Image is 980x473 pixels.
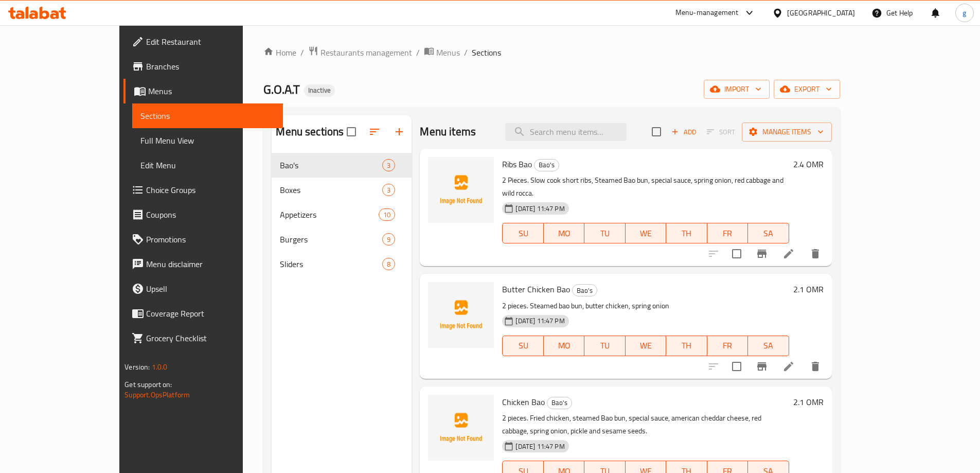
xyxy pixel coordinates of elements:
div: [GEOGRAPHIC_DATA] [787,7,855,19]
div: Burgers9 [272,227,412,252]
a: Branches [123,54,283,79]
span: SA [752,226,785,241]
button: FR [707,223,748,243]
span: Select to update [726,356,747,377]
div: Boxes3 [272,178,412,202]
a: Promotions [123,227,283,252]
img: Ribs Bao [428,157,494,223]
button: TH [666,223,707,243]
span: WE [630,226,662,241]
span: TU [589,226,621,241]
p: 2 pieces. Fried chicken, steamed Bao bun, special sauce, american cheddar cheese, red cabbage, sp... [502,412,789,437]
li: / [300,46,304,59]
img: Butter Chicken Bao [428,282,494,348]
span: Boxes [280,184,382,196]
button: Add [667,124,700,140]
span: SU [507,338,539,353]
a: Full Menu View [132,128,283,153]
a: Choice Groups [123,178,283,202]
span: Coverage Report [146,307,275,320]
span: Sliders [280,258,382,270]
span: Version: [124,360,150,374]
span: [DATE] 11:47 PM [511,442,568,451]
button: TH [666,336,707,356]
span: Sort sections [362,119,387,144]
span: 8 [383,259,395,269]
nav: Menu sections [272,149,412,281]
span: export [782,83,832,96]
span: FR [711,226,744,241]
div: items [379,208,395,221]
button: SA [748,336,789,356]
h2: Menu sections [276,124,344,139]
span: Chicken Bao [502,394,545,410]
p: 2 pieces. Steamed bao bun, butter chicken, spring onion [502,300,789,312]
input: search [505,123,627,141]
button: export [774,80,840,99]
span: 3 [383,185,395,195]
span: TH [670,226,703,241]
span: Bao's [573,285,597,296]
img: Chicken Bao [428,395,494,461]
span: Add item [667,124,700,140]
span: Add [670,126,698,138]
span: Bao's [534,159,559,171]
button: delete [803,354,828,379]
span: Coupons [146,208,275,221]
span: 9 [383,235,395,244]
span: Bao's [547,397,572,409]
span: 10 [379,210,395,220]
span: Select section first [700,124,742,140]
span: Edit Menu [140,159,275,171]
button: import [704,80,770,99]
div: Bao's [534,159,559,171]
button: Branch-specific-item [750,354,774,379]
span: Menus [148,85,275,97]
span: Inactive [304,86,335,95]
nav: breadcrumb [263,46,840,59]
span: Appetizers [280,208,379,221]
span: Choice Groups [146,184,275,196]
span: SU [507,226,539,241]
div: Bao's [572,284,597,296]
span: [DATE] 11:47 PM [511,204,568,214]
span: Sections [472,46,501,59]
span: Restaurants management [320,46,412,59]
button: Branch-specific-item [750,241,774,266]
span: TH [670,338,703,353]
a: Edit menu item [782,360,795,373]
a: Support.OpsPlatform [124,388,190,401]
button: Manage items [742,122,832,142]
span: Select to update [726,243,747,265]
span: Sections [140,110,275,122]
span: Menu disclaimer [146,258,275,270]
button: SU [502,223,543,243]
span: 3 [383,161,395,170]
span: Edit Restaurant [146,36,275,48]
div: Burgers [280,233,382,246]
button: FR [707,336,748,356]
span: Promotions [146,233,275,246]
div: items [382,258,395,270]
div: Inactive [304,84,335,97]
button: delete [803,241,828,266]
a: Restaurants management [308,46,412,59]
div: Sliders8 [272,252,412,276]
button: SA [748,223,789,243]
span: Grocery Checklist [146,332,275,344]
h6: 2.1 OMR [793,282,824,296]
div: Appetizers10 [272,202,412,227]
button: Add section [387,119,412,144]
a: Edit Restaurant [123,29,283,54]
span: Ribs Bao [502,156,532,172]
a: Coupons [123,202,283,227]
span: MO [548,338,580,353]
div: items [382,233,395,246]
span: Branches [146,60,275,73]
span: [DATE] 11:47 PM [511,316,568,326]
span: Bao's [280,159,382,171]
span: 1.0.0 [152,360,168,374]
